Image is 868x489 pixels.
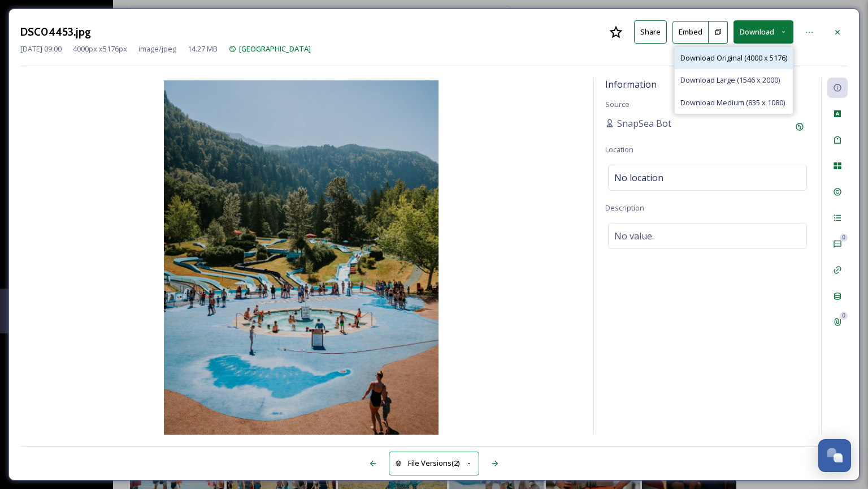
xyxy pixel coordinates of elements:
div: 0 [840,234,848,242]
span: Description [605,203,644,213]
span: Download Medium (835 x 1080) [680,97,785,108]
span: No value. [614,229,654,243]
span: image/jpeg [138,44,176,54]
span: 14.27 MB [188,44,218,54]
span: Download Original (4000 x 5176) [680,53,787,63]
span: SnapSea Bot [617,117,671,130]
span: Download Large (1546 x 2000) [680,75,780,85]
button: Embed [672,21,709,44]
span: [DATE] 09:00 [20,44,62,54]
span: Source [605,99,630,109]
button: Download [734,20,793,44]
h3: DSC04453.jpg [20,24,91,40]
button: Share [634,20,667,44]
span: Information [605,78,657,91]
img: Py5bC3IF0hwAAAAAAAAMzQDSC04453.jpg [20,80,582,437]
div: 0 [840,312,848,320]
button: Open Chat [818,439,851,472]
button: File Versions(2) [389,452,479,475]
span: [GEOGRAPHIC_DATA] [239,44,311,54]
span: Location [605,144,633,155]
span: No location [614,171,663,185]
span: 4000 px x 5176 px [73,44,127,54]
